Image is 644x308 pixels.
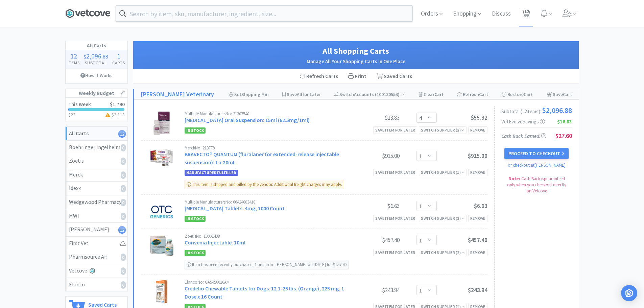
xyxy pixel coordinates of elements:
strong: Note: [508,176,520,182]
div: $915.00 [349,152,400,160]
div: Elanco [69,280,124,289]
div: Idexx [69,184,124,193]
span: 2,096 [86,52,101,60]
div: Save [546,89,572,99]
div: Zoetis No: 10001498 [185,234,349,238]
div: [PERSON_NAME] [69,225,124,234]
span: $6.63 [474,202,487,210]
a: First Vet [66,237,127,251]
div: Save item for later [373,249,418,256]
button: Proceed to Checkout [504,148,569,159]
a: Boehringer Ingelheim0 [66,141,127,155]
h1: Weekly Budget [66,89,127,98]
h1: All Carts [66,41,127,50]
i: 0 [121,199,126,206]
a: This Week$1,790$22$2,118 [66,98,127,121]
i: 0 [121,158,126,165]
h2: This Week [68,102,91,107]
a: MWI0 [66,209,127,223]
div: Multiple Manufacturers No: 21307540 [185,112,349,116]
span: VetEvolve Savings [501,119,545,124]
img: 262d75e3be8b4d2597d2e3eca0225e9b_262044.jpeg [150,200,173,223]
span: Cart [563,91,572,97]
span: Cash Back Earned : [501,133,546,139]
div: Save item for later [373,126,418,134]
span: 88 [103,53,108,60]
img: 9a6b545eb2b746d4a7871aba6d6e6163_169359.jpeg [150,234,173,258]
span: Save for Later [287,91,321,97]
i: 0 [121,144,126,151]
a: Idexx0 [66,182,127,195]
a: Wedgewood Pharmacy0 [66,195,127,209]
div: Multiple Manufacturers No: 66424003410 [185,200,349,204]
i: 0 [121,171,126,179]
a: [MEDICAL_DATA] Oral Suspension: 15ml (62.5mg/1ml) [185,117,310,123]
h1: All Shopping Carts [140,45,572,57]
span: In Stock [185,250,206,256]
i: 12 [118,130,126,138]
span: Cart [479,91,488,97]
h2: Manage All Your Shopping Carts In One Place [140,57,572,66]
a: [PERSON_NAME]12 [66,223,127,237]
a: or checkout at [PERSON_NAME] [508,162,566,168]
span: All [297,91,302,97]
div: Shipping Min [229,89,269,99]
div: Remove [468,169,487,176]
div: $6.63 [349,202,400,210]
span: In Stock [185,216,206,222]
h6: Saved Carts [88,300,117,307]
div: Open Intercom Messenger [621,285,637,301]
a: Saved Carts [372,69,417,84]
a: 12 [519,11,533,18]
strong: All Carts [69,130,89,137]
h4: Carts [110,60,127,66]
i: 0 [121,267,126,275]
a: Merck0 [66,168,127,182]
img: 927aa15bc30e4f938c268ab41272f60d_494029.jpeg [150,112,173,135]
span: 2,118 [114,112,125,118]
a: [MEDICAL_DATA] Tablets: 4mg, 1000 Count [185,205,285,212]
a: All Carts12 [66,127,127,141]
div: Switch Supplier ( 1 ) [421,169,464,175]
div: Subtotal ( 12 item s ): [501,106,572,114]
img: 1d44a26005e84c128d6b9a823e2a08da_819922.jpeg [150,146,173,169]
div: $13.83 [349,114,400,122]
h3: $ [104,112,125,117]
a: Zoetis0 [66,154,127,168]
div: Boehringer Ingelheim [69,143,124,152]
a: BRAVECTO® QUANTUM (fluralaner for extended-release injectable suspension): 1 x 20mL [185,151,339,166]
span: $915.00 [468,152,487,160]
span: $55.32 [471,114,487,121]
i: 0 [121,185,126,192]
span: Cart [434,91,444,97]
a: Credelio Chewable Tablets for Dogs: 12.1-25 lbs. (Orange), 225 mg, 1 Dose x 16 Count [185,285,344,300]
div: First Vet [69,239,124,248]
span: $16.83 [557,119,572,124]
div: Refresh Carts [295,69,343,84]
span: $22 [68,112,75,118]
span: Manufacturer Fulfilled [185,170,238,176]
div: Save item for later [373,169,418,176]
a: How It Works [66,69,127,82]
div: Item has been recently purchased: 1 unit from [PERSON_NAME] on [DATE] for $457.40 [185,260,349,269]
div: Switch Supplier ( 2 ) [421,127,464,133]
div: Save item for later [373,215,418,222]
h4: Items [66,60,82,66]
div: MWI [69,212,124,220]
div: Switch Supplier ( 2 ) [421,215,464,221]
div: This item is shipped and billed by the vendor. Additional freight charges may apply. [185,180,344,189]
div: Print [343,69,372,84]
div: . [82,53,110,60]
i: 0 [121,281,126,289]
i: 12 [118,226,126,234]
input: Search by item, sku, manufacturer, ingredient, size... [116,6,412,21]
div: Remove [468,215,487,222]
span: Cart [524,91,533,97]
div: Remove [468,249,487,256]
span: $2,096.88 [542,106,572,114]
span: Set [234,91,241,97]
div: Zoetis [69,157,124,165]
span: $ [84,53,86,60]
div: $457.40 [349,236,400,244]
a: [PERSON_NAME] Veterinary [141,90,214,99]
